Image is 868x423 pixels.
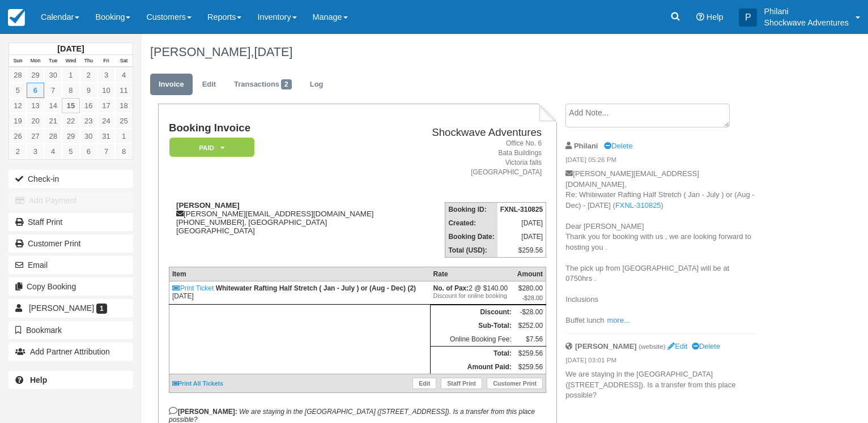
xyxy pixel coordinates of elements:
a: 3 [27,144,44,159]
i: Help [696,13,704,21]
a: Transactions2 [225,74,300,96]
th: Fri [97,55,115,67]
strong: FXNL-310825 [500,206,543,213]
span: 2 [281,79,292,89]
a: 16 [80,98,97,113]
a: 2 [9,144,27,159]
a: 17 [97,98,115,113]
a: 11 [115,83,133,98]
a: 29 [62,129,79,144]
a: 5 [9,83,27,98]
a: Edit [667,342,687,351]
a: 15 [62,98,79,113]
a: Paid [169,137,250,158]
th: Rate [431,267,514,281]
a: 24 [97,113,115,129]
a: 14 [44,98,62,113]
a: 10 [97,83,115,98]
td: 2 @ $140.00 [431,281,514,305]
a: 13 [27,98,44,113]
th: Wed [62,55,79,67]
b: Help [30,375,47,384]
a: 25 [115,113,133,129]
th: Item [169,267,430,281]
td: $259.56 [514,347,546,361]
a: Staff Print [441,378,482,389]
th: Sub-Total: [431,319,514,332]
a: Customer Print [8,234,133,253]
button: Copy Booking [8,277,133,296]
th: Thu [80,55,97,67]
a: Delete [604,142,632,150]
img: checkfront-main-nav-mini-logo.png [8,9,25,26]
th: Discount: [431,305,514,319]
a: Help [8,371,133,389]
a: Invoice [150,74,193,96]
th: Mon [27,55,44,67]
td: $259.56 [514,360,546,374]
strong: [PERSON_NAME] [575,342,637,351]
a: 12 [9,98,27,113]
th: Sun [9,55,27,67]
strong: Whitewater Rafting Half Stretch ( Jan - July ) or (Aug - Dec) (2) [216,284,416,292]
a: 29 [27,67,44,83]
a: 30 [44,67,62,83]
div: $280.00 [517,284,543,301]
th: Booking Date: [445,230,497,243]
a: Staff Print [8,213,133,231]
th: Total: [431,347,514,361]
span: 1 [96,304,107,314]
strong: [DATE] [57,44,84,53]
strong: Philani [574,142,598,150]
a: Print All Tickets [172,380,223,387]
h1: [PERSON_NAME], [150,45,784,59]
td: [DATE] [497,230,546,243]
a: 22 [62,113,79,129]
a: FXNL-310825 [615,201,661,210]
em: Discount for online booking [433,292,512,299]
td: $259.56 [497,243,546,258]
p: [PERSON_NAME][EMAIL_ADDRESS][DOMAIN_NAME], Re: Whitewater Rafting Half Stretch ( Jan - July ) or ... [565,169,756,326]
a: 21 [44,113,62,129]
a: Print Ticket [172,284,214,292]
a: 1 [115,129,133,144]
p: Shockwave Adventures [764,17,849,28]
p: Philani [764,6,849,17]
em: -$28.00 [517,294,543,301]
a: 18 [115,98,133,113]
button: Check-in [8,170,133,188]
th: Tue [44,55,62,67]
button: Add Payment [8,191,133,210]
th: Total (USD): [445,243,497,258]
td: [DATE] [497,216,546,230]
a: 6 [27,83,44,98]
h2: Shockwave Adventures [412,127,542,139]
button: Bookmark [8,321,133,339]
a: 6 [80,144,97,159]
button: Add Partner Attribution [8,343,133,361]
address: Office No. 6 Bata Buildings Victoria falls [GEOGRAPHIC_DATA] [412,139,542,178]
a: Log [301,74,332,96]
a: 28 [9,67,27,83]
th: Sat [115,55,133,67]
td: -$28.00 [514,305,546,319]
a: 7 [44,83,62,98]
a: Edit [194,74,224,96]
span: Help [707,12,724,22]
em: Paid [169,138,254,157]
th: Booking ID: [445,203,497,217]
a: 4 [44,144,62,159]
a: more... [607,316,630,324]
a: 8 [62,83,79,98]
strong: No. of Pax [433,284,469,292]
em: [DATE] 05:26 PM [565,155,756,168]
a: 26 [9,129,27,144]
td: [DATE] [169,281,430,305]
td: Online Booking Fee: [431,332,514,347]
a: 1 [62,67,79,83]
strong: [PERSON_NAME] [176,201,240,210]
a: 7 [97,144,115,159]
a: 28 [44,129,62,144]
a: Delete [692,342,720,351]
th: Amount [514,267,546,281]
